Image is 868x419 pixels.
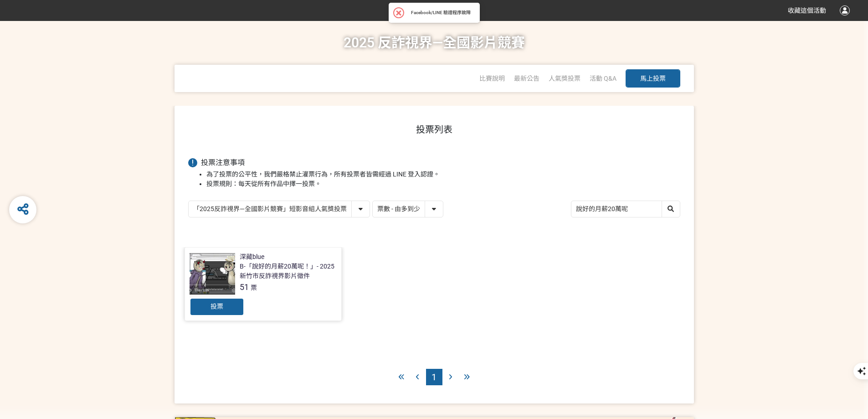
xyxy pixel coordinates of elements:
[185,247,342,321] a: 深藏blueB-「說好的月薪20萬呢！」- 2025新竹市反詐視界影片徵件51票投票
[626,69,680,88] button: 馬上投票
[431,372,437,383] span: 1
[514,75,539,82] a: 最新公告
[479,75,505,82] a: 比賽說明
[640,75,666,82] span: 馬上投票
[549,75,580,82] span: 人氣獎投票
[240,252,264,262] div: 深藏blue
[188,124,680,135] h1: 投票列表
[788,7,826,14] span: 收藏這個活動
[251,284,257,291] span: 票
[206,179,680,189] li: 投票規則：每天從所有作品中擇一投票。
[201,158,245,167] span: 投票注意事項
[240,262,337,281] div: B-「說好的月薪20萬呢！」- 2025新竹市反詐視界影片徵件
[240,282,249,292] span: 51
[571,201,680,217] input: 搜尋作品
[211,303,223,310] span: 投票
[344,21,525,65] h1: 2025 反詐視界—全國影片競賽
[206,170,680,179] li: 為了投票的公平性，我們嚴格禁止灌票行為，所有投票者皆需經過 LINE 登入認證。
[590,75,616,82] a: 活動 Q&A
